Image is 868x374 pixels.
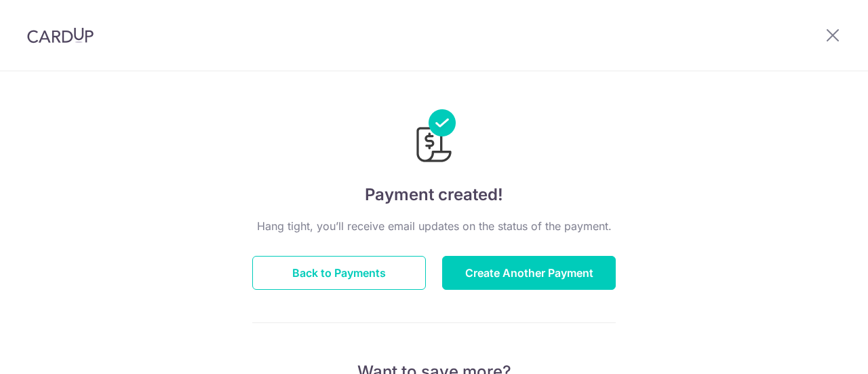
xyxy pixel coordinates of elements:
img: Payments [412,109,456,166]
button: Back to Payments [252,256,426,290]
button: Create Another Payment [442,256,616,290]
img: CardUp [27,27,94,43]
h4: Payment created! [252,183,616,207]
p: Hang tight, you’ll receive email updates on the status of the payment. [252,218,616,234]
